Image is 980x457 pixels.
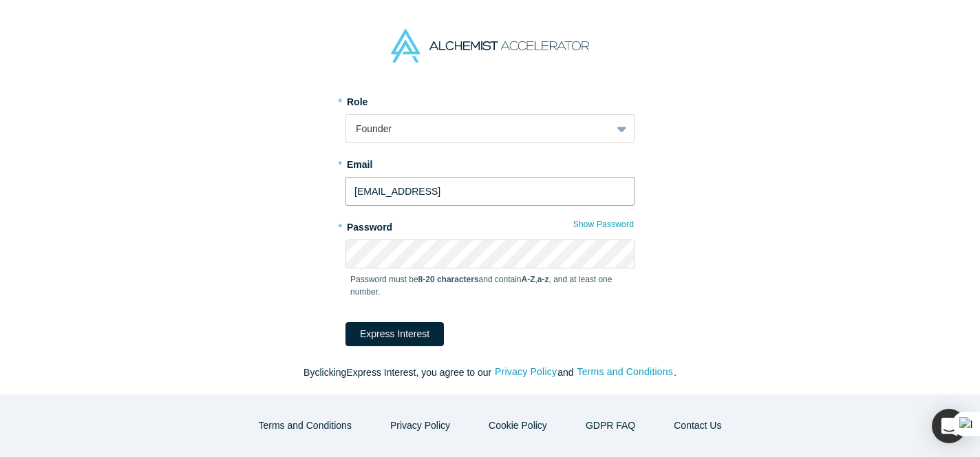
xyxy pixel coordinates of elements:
[345,90,635,109] label: Role
[244,414,366,438] button: Terms and Conditions
[522,275,535,284] strong: A-Z
[418,275,479,284] strong: 8-20 characters
[376,414,465,438] button: Privacy Policy
[659,414,736,438] button: Contact Us
[350,273,630,298] p: Password must be and contain , , and at least one number.
[201,365,779,380] p: By clicking Express Interest , you agree to our and .
[571,414,650,438] a: GDPR FAQ
[537,275,549,284] strong: a-z
[391,29,589,63] img: Alchemist Accelerator Logo
[474,414,562,438] button: Cookie Policy
[494,364,557,380] button: Privacy Policy
[345,215,635,235] label: Password
[573,215,635,233] button: Show Password
[345,322,444,346] button: Express Interest
[576,364,674,380] button: Terms and Conditions
[345,153,635,172] label: Email
[356,122,601,136] div: Founder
